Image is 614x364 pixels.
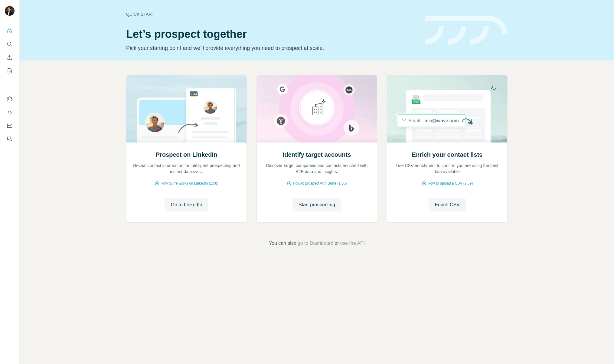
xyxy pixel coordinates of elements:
[5,120,15,131] button: Dashboard
[412,150,482,159] h2: Enrich your contact lists
[263,162,371,175] p: Discover target companies and contacts enriched with B2B data and insights.
[126,75,247,143] img: Prospect on LinkedIn
[126,28,418,40] h1: Let’s prospect together
[292,198,341,212] button: Start prospecting
[5,107,15,118] button: Use Surfe API
[5,25,15,36] button: Quick start
[256,75,377,143] img: Identify target accounts
[5,93,15,104] button: Use Surfe on LinkedIn
[5,6,15,16] img: Avatar
[340,240,365,247] button: use the API
[5,133,15,144] button: Feedback
[429,198,466,212] button: Enrich CSV
[428,181,473,186] span: How to upload a CSV (2:59)
[165,198,208,212] button: Go to LinkedIn
[299,201,335,208] span: Start prospecting
[5,65,15,76] button: My lists
[335,240,339,247] span: or
[269,240,296,247] span: You can also
[393,162,501,175] p: Use CSV enrichment to confirm you are using the best data available.
[5,52,15,63] button: Enrich CSV
[387,75,508,143] img: Enrich your contact lists
[126,44,418,52] p: Pick your starting point and we’ll provide everything you need to prospect at scale.
[132,162,240,175] p: Reveal contact information for intelligent prospecting and instant data sync.
[161,181,218,186] span: How Surfe works on LinkedIn (1:58)
[298,240,333,247] button: go to Dashboard
[156,150,217,159] h2: Prospect on LinkedIn
[425,16,508,45] img: banner
[5,39,15,50] button: Search
[435,201,460,208] span: Enrich CSV
[126,11,418,17] div: Quick start
[171,201,202,208] span: Go to LinkedIn
[293,181,347,186] span: How to prospect with Surfe (1:30)
[283,150,351,159] h2: Identify target accounts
